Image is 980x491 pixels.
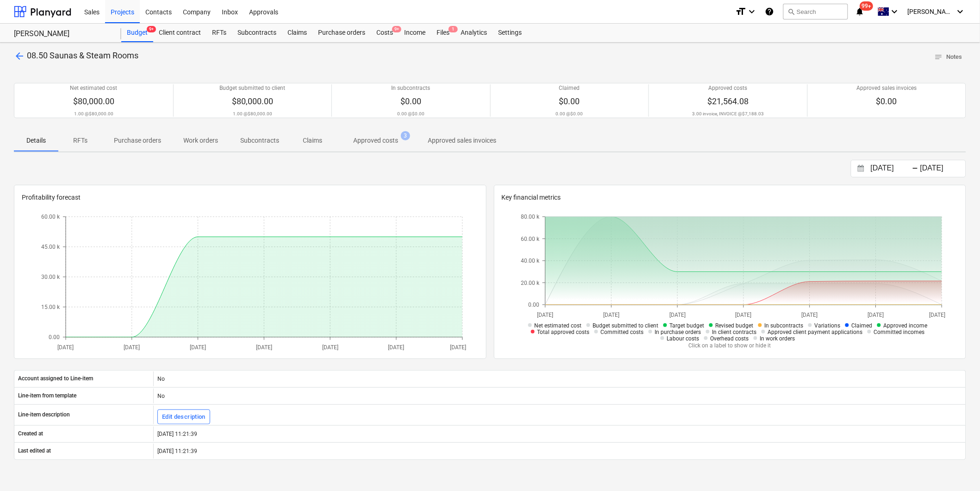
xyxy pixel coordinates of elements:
[41,304,60,310] tspan: 15.00 k
[868,312,884,319] tspan: [DATE]
[41,214,60,220] tspan: 60.00 k
[57,345,74,351] tspan: [DATE]
[18,411,70,419] p: Line-item description
[534,322,581,329] span: Net estimated cost
[353,136,398,145] p: Approved costs
[935,52,962,63] span: Notes
[74,111,113,117] p: 1.00 @ $80,000.00
[431,24,455,42] div: Files
[22,193,479,202] p: Profitability forecast
[502,193,959,202] p: Key financial metrics
[121,24,153,42] div: Budget
[814,322,840,329] span: Variations
[853,164,869,174] button: Interact with the calendar and add the check-in date for your trip.
[153,444,966,459] div: [DATE] 11:21:39
[14,29,110,39] div: [PERSON_NAME]
[73,96,114,106] span: $80,000.00
[153,371,966,386] div: No
[874,329,924,335] span: Committed incomes
[559,84,580,92] p: Claimed
[157,409,210,424] button: Edit description
[521,214,540,220] tspan: 80.00 k
[669,322,704,329] span: Target budget
[190,345,206,351] tspan: [DATE]
[876,96,897,106] span: $0.00
[455,24,493,42] a: Analytics
[322,345,338,351] tspan: [DATE]
[18,447,51,455] p: Last edited at
[856,84,917,92] p: Approved sales invoices
[206,24,232,42] a: RFTs
[736,312,752,319] tspan: [DATE]
[312,24,371,42] a: Purchase orders
[521,236,540,242] tspan: 60.00 k
[521,258,540,264] tspan: 40.00 k
[692,111,764,117] p: 3.00 invoice, INVOICE @ $7,188.03
[153,427,966,441] div: [DATE] 11:21:39
[41,244,60,250] tspan: 45.00 k
[233,111,272,117] p: 1.00 @ $80,000.00
[559,96,580,106] span: $0.00
[869,162,916,175] input: Start Date
[802,312,818,319] tspan: [DATE]
[600,329,643,335] span: Committed costs
[282,24,312,42] a: Claims
[912,166,918,171] div: -
[428,136,496,145] p: Approved sales invoices
[153,24,206,42] a: Client contract
[431,24,455,42] a: Files1
[153,389,966,403] div: No
[14,50,25,62] span: arrow_back
[760,335,795,342] span: In work orders
[556,111,583,117] p: 0.00 @ $0.00
[493,24,527,42] a: Settings
[528,302,539,308] tspan: 0.00
[710,335,749,342] span: Overhead costs
[768,329,862,335] span: Approved client payment applications
[232,24,282,42] div: Subcontracts
[256,345,272,351] tspan: [DATE]
[537,312,554,319] tspan: [DATE]
[521,280,540,286] tspan: 20.00 k
[18,392,76,400] p: Line-item from template
[124,345,140,351] tspan: [DATE]
[18,430,43,438] p: Created at
[709,84,748,92] p: Approved costs
[934,447,980,491] iframe: Chat Widget
[401,131,410,140] span: 3
[183,136,218,145] p: Work orders
[670,312,686,319] tspan: [DATE]
[301,136,324,145] p: Claims
[667,335,699,342] span: Labour costs
[712,329,756,335] span: In client contracts
[41,274,60,280] tspan: 30.00 k
[25,136,47,145] p: Details
[593,322,658,329] span: Budget submitted to client
[883,322,927,329] span: Approved income
[371,24,399,42] a: Costs9+
[400,96,421,106] span: $0.00
[399,24,431,42] a: Income
[49,334,60,340] tspan: 0.00
[715,322,753,329] span: Revised budget
[518,342,942,350] p: Click on a label to show or hide it
[450,345,466,351] tspan: [DATE]
[918,162,966,175] input: End Date
[240,136,279,145] p: Subcontracts
[162,412,206,422] div: Edit description
[27,50,138,60] span: 08.50 Saunas & Steam Rooms
[70,84,117,92] p: Net estimated cost
[707,96,749,106] span: $21,564.08
[219,84,285,92] p: Budget submitted to client
[931,50,966,64] button: Notes
[232,96,273,106] span: $80,000.00
[18,375,93,383] p: Account assigned to Line-item
[604,312,620,319] tspan: [DATE]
